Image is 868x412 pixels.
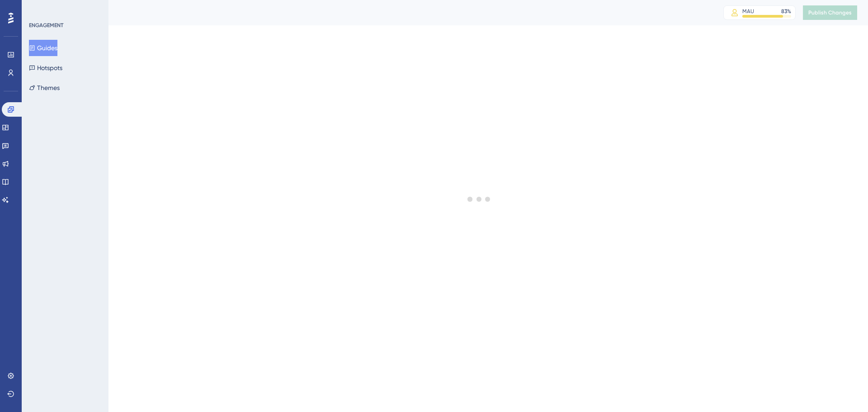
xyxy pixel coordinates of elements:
div: ENGAGEMENT [29,22,63,29]
div: 83 % [781,8,791,15]
button: Publish Changes [803,5,857,20]
button: Guides [29,40,57,56]
span: Publish Changes [808,9,852,16]
button: Themes [29,80,60,96]
button: Hotspots [29,60,62,76]
div: MAU [742,8,754,15]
